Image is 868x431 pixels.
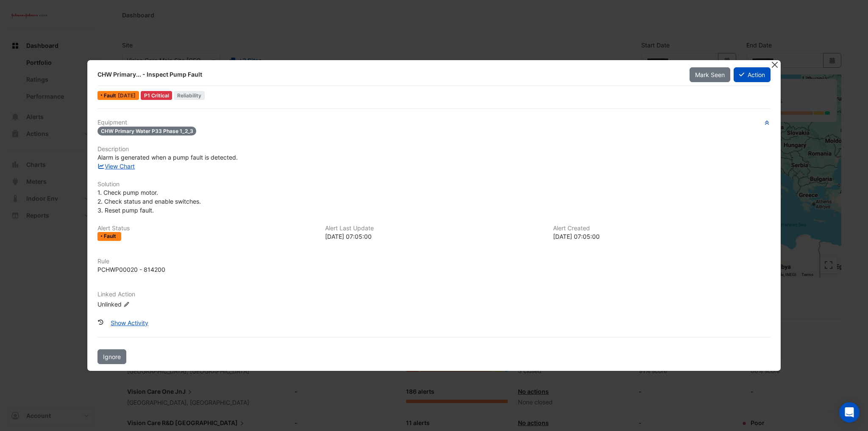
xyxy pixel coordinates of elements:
[695,71,725,78] span: Mark Seen
[553,232,771,241] div: [DATE] 07:05:00
[97,225,315,232] h6: Alert Status
[734,67,771,82] button: Action
[104,234,118,239] span: Fault
[97,258,771,265] h6: Rule
[839,402,860,423] div: Open Intercom Messenger
[97,299,199,308] div: Unlinked
[97,119,771,126] h6: Equipment
[141,91,172,100] div: P1 Critical
[103,353,121,360] span: Ignore
[118,92,136,99] span: Wed 16-Oct-2024 07:05 IST
[325,232,542,241] div: [DATE] 07:05:00
[97,349,126,364] button: Ignore
[97,189,201,214] span: 1. Check pump motor. 2. Check status and enable switches. 3. Reset pump fault.
[105,315,154,330] button: Show Activity
[97,154,238,161] span: Alarm is generated when a pump fault is detected.
[553,225,771,232] h6: Alert Created
[97,146,771,153] h6: Description
[97,127,197,135] span: CHW Primary Water P33 Phase 1_2_3
[97,181,771,188] h6: Solution
[97,70,679,79] div: CHW Primary... - Inspect Pump Fault
[97,291,771,298] h6: Linked Action
[123,301,130,307] fa-icon: Edit Linked Action
[97,163,135,170] a: View Chart
[174,91,205,100] span: Reliability
[690,67,730,82] button: Mark Seen
[97,265,165,274] div: PCHWP00020 - 814200
[770,60,779,69] button: Close
[104,93,118,98] span: Fault
[325,225,542,232] h6: Alert Last Update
